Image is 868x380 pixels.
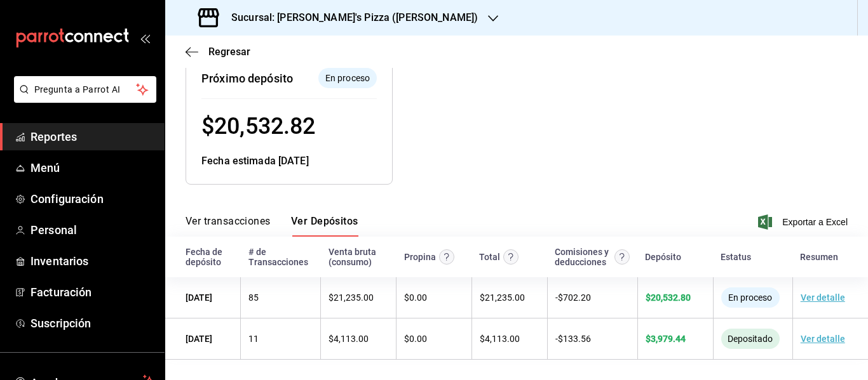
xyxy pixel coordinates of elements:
button: Exportar a Excel [761,214,848,230]
span: Pregunta a Parrot AI [34,83,137,96]
div: Resumen [800,252,838,262]
span: Suscripción [31,315,154,332]
button: open_drawer_menu [140,33,150,43]
a: Ver detalle [801,292,845,303]
div: Fecha de depósito [186,247,233,267]
span: - $ 133.56 [555,334,591,344]
span: En proceso [723,292,777,303]
div: navigation tabs [186,215,358,237]
span: $ 4,113.00 [329,334,369,344]
h3: Sucursal: [PERSON_NAME]'s Pizza ([PERSON_NAME]) [221,10,478,25]
div: El depósito aún no se ha enviado a tu cuenta bancaria. [721,287,780,308]
div: Propina [404,252,436,262]
div: El depósito aún no se ha enviado a tu cuenta bancaria. [318,68,377,88]
div: Fecha estimada [DATE] [201,154,377,169]
span: Personal [31,221,154,239]
span: Regresar [208,46,250,58]
span: Configuración [31,190,154,207]
span: - $ 702.20 [555,292,591,303]
span: $ 20,532.82 [201,113,315,140]
button: Pregunta a Parrot AI [14,76,156,103]
div: Total [479,252,500,262]
div: Venta bruta (consumo) [329,247,389,267]
span: Inventarios [31,252,154,270]
button: Ver transacciones [186,215,271,237]
span: Menú [31,159,154,176]
td: 11 [241,318,321,360]
span: $ 4,113.00 [480,334,520,344]
td: $0.00 [397,277,472,318]
span: Depositado [722,334,778,344]
div: Próximo depósito [201,70,293,87]
span: Facturación [31,284,154,301]
svg: Contempla comisión de ventas y propinas, IVA, cancelaciones y devoluciones. [614,249,630,265]
span: En proceso [320,72,375,85]
span: $ 21,235.00 [329,292,374,303]
div: # de Transacciones [248,247,313,267]
span: $ 3,979.44 [646,334,686,344]
button: Ver Depósitos [291,215,358,237]
span: Reportes [31,128,154,145]
td: [DATE] [165,318,241,360]
svg: Este monto equivale al total de la venta más otros abonos antes de aplicar comisión e IVA. [503,249,519,265]
div: Depósito [645,252,681,262]
td: $0.00 [397,318,472,360]
a: Ver detalle [801,334,845,344]
button: Regresar [186,46,250,58]
a: Pregunta a Parrot AI [9,92,156,105]
div: Estatus [721,252,751,262]
span: $ 21,235.00 [480,292,525,303]
div: Comisiones y deducciones [555,247,611,267]
div: El monto ha sido enviado a tu cuenta bancaria. Puede tardar en verse reflejado, según la entidad ... [721,329,780,349]
svg: Las propinas mostradas excluyen toda configuración de retención. [439,249,454,265]
td: [DATE] [165,277,241,318]
span: $ 20,532.80 [646,292,691,303]
td: 85 [241,277,321,318]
